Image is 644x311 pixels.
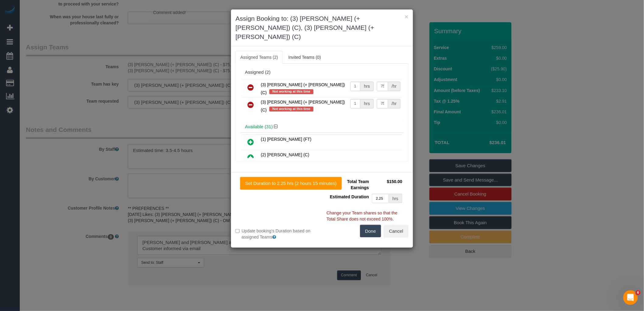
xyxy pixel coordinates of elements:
[405,13,408,20] button: ×
[261,152,309,157] span: (2) [PERSON_NAME] (C)
[330,194,369,199] span: Estimated Duration
[360,99,374,108] div: hrs
[236,229,240,233] input: Update booking's Duration based on assigned Teams
[384,225,408,238] button: Cancel
[245,70,399,75] div: Assigned (2)
[327,177,370,192] td: Total Team Earnings
[236,228,317,240] label: Update booking's Duration based on assigned Teams
[269,107,313,111] span: Not working at this time
[636,290,641,295] span: 6
[388,82,401,91] div: /hr
[245,124,399,129] h4: Available (31)
[389,194,402,203] div: hrs
[261,100,345,112] span: (3) [PERSON_NAME] (+ [PERSON_NAME]) (C)
[236,14,408,41] h3: Assign Booking to: (3) [PERSON_NAME] (+ [PERSON_NAME]) (C), (3) [PERSON_NAME] (+ [PERSON_NAME]) (C)
[261,137,311,142] span: (1) [PERSON_NAME] (FT)
[388,99,401,108] div: /hr
[240,177,342,190] button: Set Duration to 2.25 hrs (2 hours 15 minutes)
[360,225,381,238] button: Done
[261,82,345,95] span: (3) [PERSON_NAME] (+ [PERSON_NAME]) (C)
[236,51,283,64] a: Assigned Teams (2)
[360,82,374,91] div: hrs
[623,290,638,305] iframe: Intercom live chat
[370,177,404,192] td: $150.00
[283,51,326,64] a: Invited Teams (0)
[269,89,313,94] span: Not working at this time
